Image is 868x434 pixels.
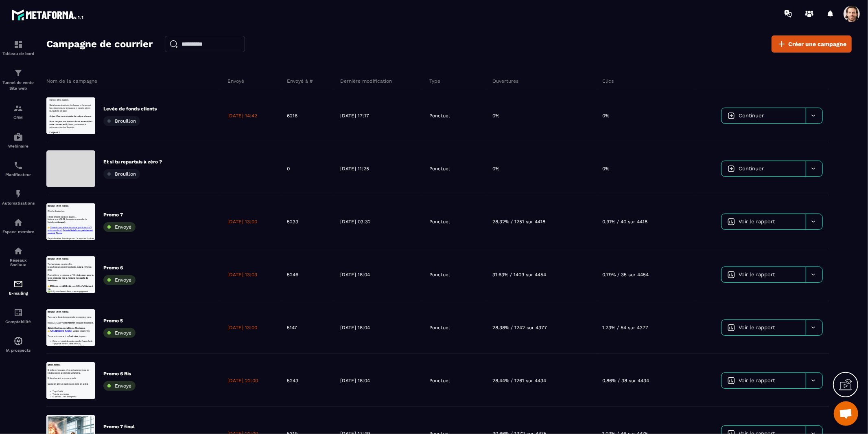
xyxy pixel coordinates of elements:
p: Comptabilité [2,319,35,324]
strong: L’objectif ? [10,115,44,121]
span: 🎥 [4,59,12,66]
img: social-network [13,246,23,256]
img: icon [728,377,735,384]
h2: Campagne de courrier [46,36,153,52]
strong: {{first_name}}, [4,5,49,12]
p: 28.44% / 1261 sur 4434 [492,377,546,384]
a: formationformationTunnel de vente Site web [2,62,35,97]
p: Et si tu repartais à zéro ? [103,159,162,165]
p: Tunnel de vente Site web [2,80,35,91]
p: [DATE] 11:25 [341,165,370,172]
img: automations [13,218,23,227]
p: Envoyé à # [287,78,313,84]
p: [DATE] 13:00 [227,324,257,331]
p: Réseaux Sociaux [2,258,35,267]
p: Tu veux développer ton activité, automatiser tes ventes, gagner du temps… [4,24,159,45]
p: Ton outil de prise de RDV [20,83,159,93]
span: Voir le rapport [739,218,775,225]
p: Tu n’as jamais vu cette offre. [4,22,159,31]
p: 0% [492,165,499,172]
p: 5147 [287,324,297,331]
p: Trop de promesses [20,102,159,111]
img: icon [728,324,735,331]
strong: Bonjour {{first_name}}, [4,5,76,12]
p: Promo 7 [103,211,136,218]
span: Voir le rapport [739,324,775,330]
p: Clics [602,78,614,84]
p: [DATE] 18:04 [341,271,370,278]
strong: Aujourd’hui, une opportunité unique s’ouvre : [10,59,152,66]
p: 0% [492,112,499,119]
strong: disparaît. [35,59,64,66]
a: automationsautomationsEspace membre [2,211,35,240]
span: Envoyé [115,277,131,283]
p: Automatiser les relances email, SMS [20,120,159,129]
a: formationformationTableau de bord [2,33,35,62]
p: Depuis le début de cette promo, j’ai reçu des dizaines de messages. [4,114,159,132]
p: 👉 [4,77,159,104]
span: Continuer [739,165,764,172]
img: logo [11,7,85,22]
p: Espace membre [2,229,35,234]
p: Ponctuel [429,324,450,331]
a: emailemailE-mailing [2,273,35,302]
p: C’est ce que me disent les nouveaux membres chaque semaine. [4,50,159,68]
p: Et franchement, je te comprends. [4,50,159,59]
p: Si tu lis ce message, c’est probablement que tu hésites encore à rejoindre Metaforma. [4,22,159,41]
p: 1.23% / 54 sur 4377 [602,324,648,331]
p: Quand on gère un business en ligne, on a déjà : [4,68,159,77]
a: Clique ici pour activer ton essai gratuit (tant qu’il reste une place): [4,78,151,94]
p: [DATE] 03:32 [341,218,371,225]
span: , avec [83,96,101,103]
span: Envoyé [115,224,131,230]
a: Je teste Metaforma gratuitement pendant 7 jours [4,87,155,103]
img: automations [13,132,23,142]
strong: Bonjour {{first_name}}, [4,5,85,13]
p: Et sauf retournement improbable, tu [4,31,159,50]
p: 0% [602,165,609,172]
p: Type [429,78,440,84]
p: Et parfois… des déceptions [20,111,159,120]
p: [DATE] 22:00 [227,377,258,384]
a: social-networksocial-networkRéseaux Sociaux [2,240,35,273]
a: Continuer [722,108,806,123]
img: icon [728,271,735,278]
p: Ponctuel [429,377,450,384]
p: [DATE] 13:03 [227,271,257,278]
img: icon [728,112,735,119]
span: Brouillon [115,171,136,177]
a: accountantaccountantComptabilité [2,302,35,330]
p: 0 [287,165,290,172]
p: 0.79% / 35 sur 4454 [602,271,649,278]
p: 5246 [287,271,299,278]
strong: Bonjour{{first_name}}, [4,5,74,12]
strong: ne la reverras plus. [4,32,150,48]
p: Ponctuel [429,165,450,172]
p: IA prospects [2,348,35,352]
p: CRM [2,115,35,120]
p: Automatisations [2,201,35,205]
span: Quand tu goûtes à Metaforma, [4,23,92,30]
p: Promo 5 [103,317,136,324]
p: [DATE] 14:42 [227,112,257,119]
a: Voir le rapport [722,320,806,335]
span: Voir le rapport [739,271,775,278]
p: Mais [DATE], je vais , pas juste t’expliquer. [4,41,159,50]
span: , en [40,96,51,103]
p: Créer un tunnel de vente complet (page d’optin + page de vente + prise de RDV) [20,102,159,120]
p: 6216 [287,112,298,119]
p: Mais ce soir à , la version mensuelle de Metaforma [4,50,159,68]
p: Metaforma est en train de changer la façon dont les entrepreneurs, formateurs et experts gèrent l... [10,22,159,50]
p: Bonjour {{first_name}}, [10,4,159,13]
img: formation [13,40,23,49]
strong: full illimité [51,96,83,103]
img: formation [13,104,23,113]
p: 👉 Clickfunnels [4,114,159,123]
p: Planificateur [2,172,35,177]
strong: te montrer [62,42,94,48]
span: Continuer [739,112,764,119]
p: 0% [602,112,609,119]
p: [DOMAIN_NAME] ou learnybox pour les tunnels [20,93,159,111]
p: Levée de fonds clients [103,106,157,112]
